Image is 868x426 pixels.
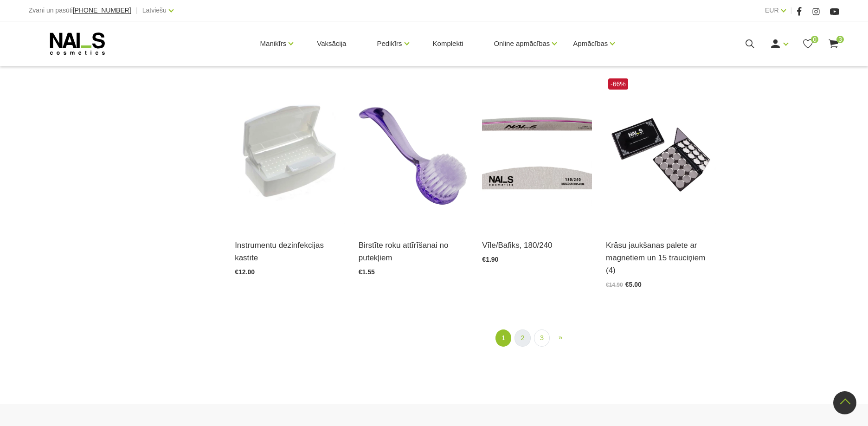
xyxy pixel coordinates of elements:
[608,78,628,90] span: -66%
[136,5,138,16] span: |
[559,333,562,341] span: »
[495,329,511,347] a: 1
[534,329,550,347] a: 3
[811,36,818,43] span: 0
[235,239,345,264] a: Instrumentu dezinfekcijas kastīte
[29,5,131,16] div: Zvani un pasūti
[828,38,839,50] a: 3
[235,76,345,227] img: Plastmasas dezinfekcijas kastīte paredzēta manikīra, pedikīra, skropstu pieaudzēšanas u.c. instru...
[482,76,592,227] img: Ilgi kalpojoša nagu kopšanas vīle/ bafiks 180/240 griti, kas paredzēta dabīgā naga, gēla vai akri...
[309,21,354,66] a: Vaksācija
[606,282,623,288] span: €14.90
[606,76,716,227] img: Unikāla krāsu jaukšanas magnētiskā palete ar 15 izņemamiem nodalījumiem. Speciāli pielāgota meist...
[802,38,814,50] a: 0
[606,239,716,277] a: Krāsu jaukšanas palete ar magnētiem un 15 trauciņiem (4)
[573,25,608,62] a: Apmācības
[482,256,498,263] span: €1.90
[260,25,287,62] a: Manikīrs
[836,36,844,43] span: 3
[625,281,642,288] span: €5.00
[791,5,792,16] span: |
[377,25,402,62] a: Pedikīrs
[514,329,530,347] a: 2
[359,239,469,264] a: Birstīte roku attīrīšanai no putekļiem
[235,268,255,276] span: €12.00
[553,329,568,346] a: Next
[235,329,839,347] nav: catalog-product-list
[359,268,375,276] span: €1.55
[494,25,550,62] a: Online apmācības
[359,76,469,227] img: Plastmasas birstīte, nagu vīlēšanas rezultātā radušos, putekļu attīrīšanai....
[765,5,779,16] a: EUR
[73,6,131,14] span: [PHONE_NUMBER]
[482,239,592,252] a: Vīle/Bafiks, 180/240
[425,21,471,66] a: Komplekti
[73,7,131,14] a: [PHONE_NUMBER]
[142,5,167,16] a: Latviešu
